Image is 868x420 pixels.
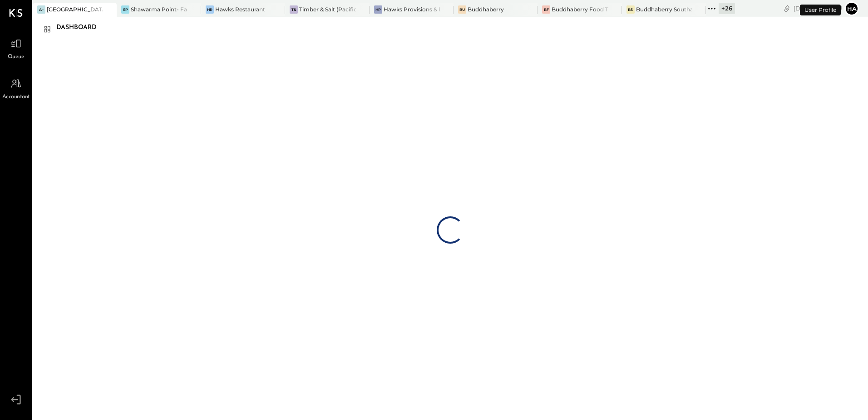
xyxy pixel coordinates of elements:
div: Timber & Salt (Pacific Dining CA1 LLC) [299,5,355,13]
div: Dashboard [56,20,106,35]
div: Shawarma Point- Fareground [131,5,187,13]
button: Ha [844,1,859,16]
div: Bu [458,5,466,14]
a: Queue [0,35,31,61]
div: A– [37,5,45,14]
div: Hawks Provisions & Public House [384,5,440,13]
div: Buddhaberry [468,5,504,13]
span: Queue [8,53,25,61]
div: BS [626,5,635,14]
div: [GEOGRAPHIC_DATA] – [GEOGRAPHIC_DATA] [47,5,103,13]
div: Hawks Restaurant [215,5,265,13]
div: T& [290,5,298,14]
div: copy link [782,4,791,13]
div: HR [206,5,214,14]
div: [DATE] [794,4,842,13]
span: Accountant [2,93,30,101]
div: SP [121,5,129,14]
div: BF [542,5,550,14]
div: Buddhaberry Food Truck [552,5,608,13]
div: + 26 [719,3,735,14]
a: Accountant [0,75,31,101]
div: User Profile [800,5,841,15]
div: Buddhaberry Southampton [636,5,692,13]
div: HP [374,5,382,14]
